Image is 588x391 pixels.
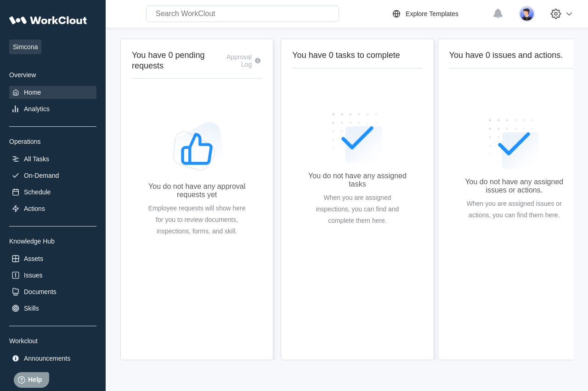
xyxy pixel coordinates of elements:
[449,50,579,61] h2: You have 0 issues and actions.
[9,186,96,198] a: Schedule
[9,86,96,99] a: Home
[307,192,407,227] div: When you are assigned inspections, you can find and complete them here.
[24,205,45,212] div: Actions
[292,50,422,61] h2: You have 0 tasks to complete
[9,285,96,298] a: Documents
[147,182,247,199] div: You do not have any approval requests yet
[391,8,488,19] a: Explore Templates
[9,238,96,245] div: Knowledge Hub
[9,153,96,165] a: All Tasks
[9,102,96,115] a: Analytics
[24,89,41,96] div: Home
[24,355,70,362] div: Announcements
[24,305,39,312] div: Skills
[24,255,43,262] div: Assets
[9,269,96,282] a: Issues
[9,169,96,182] a: On-Demand
[9,302,96,315] a: Skills
[24,288,57,295] div: Documents
[132,50,220,71] h2: You have 0 pending requests
[9,71,96,79] div: Overview
[220,53,252,68] div: Approval Log
[24,105,50,113] div: Analytics
[9,352,96,365] a: Announcements
[24,188,51,196] div: Schedule
[9,252,96,265] a: Assets
[147,203,247,237] div: Employee requests will show here for you to review documents, inspections, forms, and skill.
[519,6,535,22] img: user-5.png
[24,272,42,279] div: Issues
[24,155,49,163] div: All Tasks
[24,172,59,179] div: On-Demand
[307,172,407,188] div: You do not have any assigned tasks
[146,6,339,22] input: Search WorkClout
[9,337,96,345] div: Workclout
[9,138,96,145] div: Operations
[406,10,458,17] div: Explore Templates
[9,40,41,54] span: Simcona
[464,178,565,194] div: You do not have any assigned issues or actions.
[464,198,565,221] div: When you are assigned issues or actions, you can find them here.
[9,202,96,215] a: Actions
